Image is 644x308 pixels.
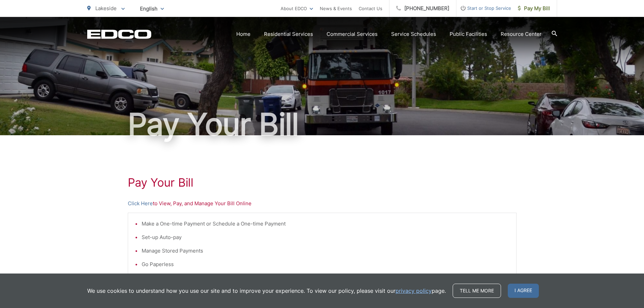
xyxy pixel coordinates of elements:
[320,4,352,13] a: News & Events
[142,247,509,255] li: Manage Stored Payments
[501,30,542,38] a: Resource Center
[128,176,517,189] h1: Pay Your Bill
[87,108,557,141] h1: Pay Your Bill
[518,4,550,13] span: Pay My Bill
[264,30,313,38] a: Residential Services
[453,284,501,298] a: Tell me more
[128,199,517,208] p: to View, Pay, and Manage Your Bill Online
[142,260,509,268] li: Go Paperless
[281,4,313,13] a: About EDCO
[142,220,509,228] li: Make a One-time Payment or Schedule a One-time Payment
[396,287,432,295] a: privacy policy
[391,30,436,38] a: Service Schedules
[508,284,539,298] span: I agree
[135,3,169,15] span: English
[236,30,251,38] a: Home
[142,233,509,241] li: Set-up Auto-pay
[87,29,151,39] a: EDCD logo. Return to the homepage.
[95,5,117,11] span: Lakeside
[128,199,153,208] a: Click Here
[327,30,378,38] a: Commercial Services
[359,4,382,13] a: Contact Us
[87,287,446,295] p: We use cookies to understand how you use our site and to improve your experience. To view our pol...
[450,30,487,38] a: Public Facilities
